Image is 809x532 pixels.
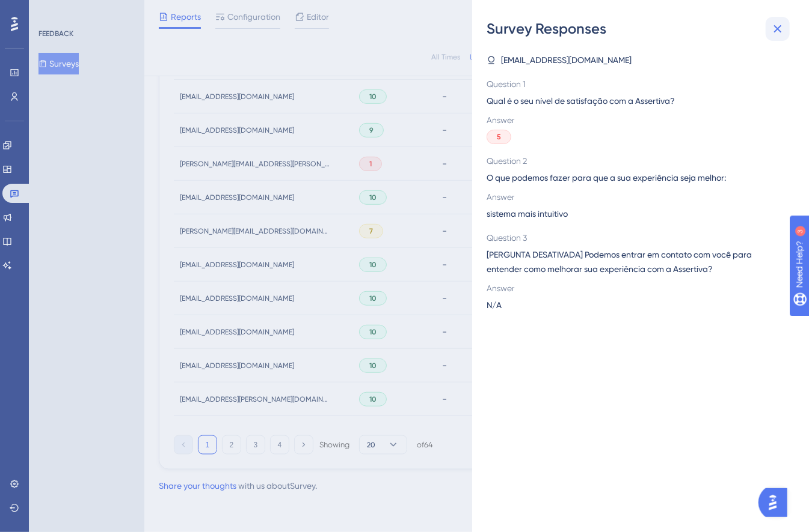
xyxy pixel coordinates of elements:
span: 5 [497,132,501,142]
span: Question 3 [487,231,785,245]
iframe: UserGuiding AI Assistant Launcher [758,485,795,521]
span: N/A [487,298,502,312]
span: Qual é o seu nível de satisfação com a Assertiva? [487,94,785,108]
span: Question 1 [487,77,785,91]
div: Survey Responses [487,19,795,38]
span: sistema mais intuitivo [487,207,568,221]
span: Answer [487,190,785,204]
span: O que podemos fazer para que a sua experiência seja melhor: [487,171,785,185]
span: Answer [487,113,785,127]
span: [PERGUNTA DESATIVADA] Podemos entrar em contato com você para entender como melhorar sua experiên... [487,247,785,276]
span: Answer [487,281,785,295]
span: Question 2 [487,154,785,168]
div: 3 [84,6,87,16]
span: [EMAIL_ADDRESS][DOMAIN_NAME] [501,53,632,67]
span: Need Help? [28,3,75,17]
